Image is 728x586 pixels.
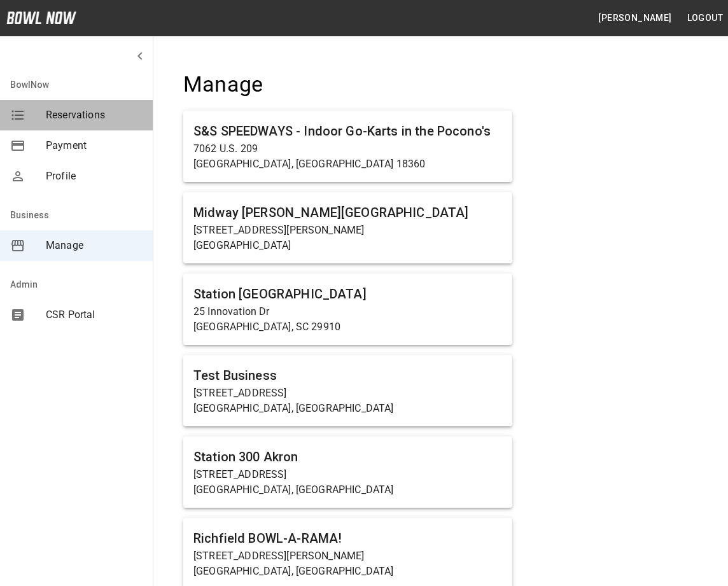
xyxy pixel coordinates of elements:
p: [GEOGRAPHIC_DATA], [GEOGRAPHIC_DATA] [193,482,502,498]
p: [GEOGRAPHIC_DATA], [GEOGRAPHIC_DATA] 18360 [193,157,502,172]
h6: Midway [PERSON_NAME][GEOGRAPHIC_DATA] [193,202,502,223]
span: Manage [46,238,143,253]
p: [GEOGRAPHIC_DATA] [193,238,502,253]
p: [STREET_ADDRESS] [193,467,502,482]
h6: S&S SPEEDWAYS - Indoor Go-Karts in the Pocono's [193,121,502,141]
p: 7062 U.S. 209 [193,141,502,157]
h4: Manage [183,71,512,98]
span: Reservations [46,108,143,123]
span: Profile [46,169,143,184]
p: [GEOGRAPHIC_DATA], [GEOGRAPHIC_DATA] [193,564,502,579]
img: logo [6,11,76,24]
p: [STREET_ADDRESS][PERSON_NAME] [193,223,502,238]
p: [STREET_ADDRESS][PERSON_NAME] [193,548,502,564]
p: [STREET_ADDRESS] [193,386,502,401]
h6: Richfield BOWL-A-RAMA! [193,528,502,548]
p: [GEOGRAPHIC_DATA], [GEOGRAPHIC_DATA] [193,401,502,416]
button: Logout [682,6,728,30]
p: [GEOGRAPHIC_DATA], SC 29910 [193,319,502,335]
span: Payment [46,138,143,153]
h6: Station [GEOGRAPHIC_DATA] [193,284,502,304]
h6: Test Business [193,365,502,386]
span: CSR Portal [46,307,143,323]
p: 25 Innovation Dr [193,304,502,319]
button: [PERSON_NAME] [593,6,676,30]
h6: Station 300 Akron [193,447,502,467]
